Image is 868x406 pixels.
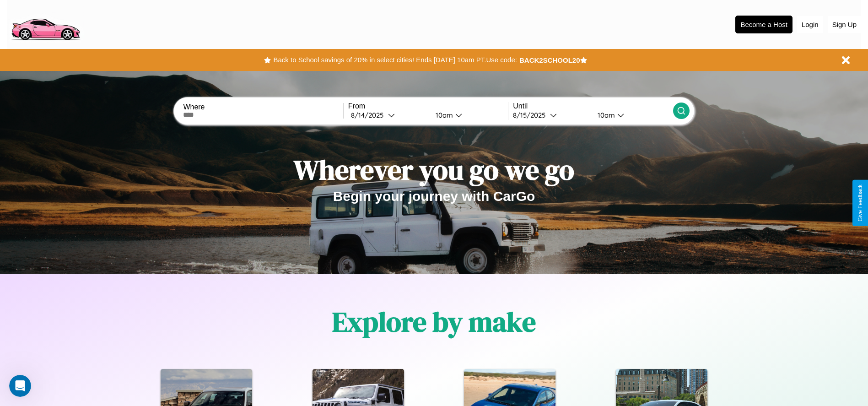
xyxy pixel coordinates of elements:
[431,111,455,119] div: 10am
[857,184,863,222] div: Give Feedback
[183,103,343,111] label: Where
[9,375,31,397] iframe: Intercom live chat
[513,111,550,119] div: 8 / 15 / 2025
[348,110,428,120] button: 8/14/2025
[428,110,508,120] button: 10am
[332,303,536,341] h1: Explore by make
[351,111,388,119] div: 8 / 14 / 2025
[7,5,84,43] img: logo
[519,56,580,64] b: BACK2SCHOOL20
[513,102,673,110] label: Until
[735,16,793,33] button: Become a Host
[348,102,508,110] label: From
[797,16,823,33] button: Login
[590,110,673,120] button: 10am
[593,111,617,119] div: 10am
[828,16,861,33] button: Sign Up
[271,54,519,66] button: Back to School savings of 20% in select cities! Ends [DATE] 10am PT.Use code:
